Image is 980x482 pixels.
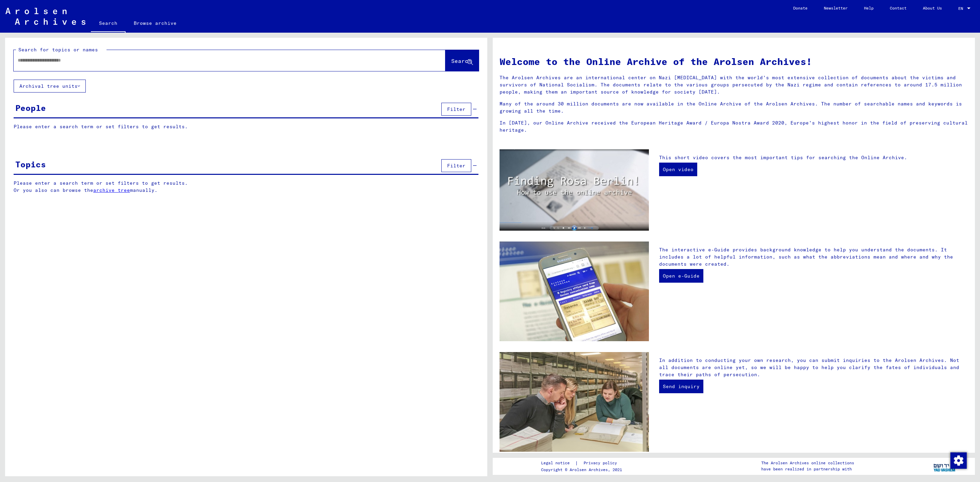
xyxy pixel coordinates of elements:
[126,15,185,31] a: Browse archive
[14,80,86,93] button: Archival tree units
[500,54,968,69] h1: Welcome to the Online Archive of the Arolsen Archives!
[18,47,98,53] mat-label: Search for topics or names
[958,6,966,11] span: EN
[541,460,625,467] div: |
[500,149,649,231] img: video.jpg
[500,352,649,452] img: inquiries.jpg
[15,158,46,170] div: Topics
[5,8,85,25] img: Arolsen_neg.svg
[659,246,968,268] p: The interactive e-Guide provides background knowledge to help you understand the documents. It in...
[500,242,649,341] img: eguide.jpg
[659,154,968,161] p: This short video covers the most important tips for searching the Online Archive.
[14,123,478,130] p: Please enter a search term or set filters to get results.
[659,380,703,393] a: Send inquiry
[659,357,968,378] p: In addition to conducting your own research, you can submit inquiries to the Arolsen Archives. No...
[445,50,479,71] button: Search
[761,466,854,472] p: have been realized in partnership with
[950,452,967,469] img: Change consent
[761,460,854,466] p: The Arolsen Archives online collections
[91,15,126,33] a: Search
[93,187,130,193] a: archive tree
[500,100,968,115] p: Many of the around 30 million documents are now available in the Online Archive of the Arolsen Ar...
[15,102,46,114] div: People
[541,460,575,467] a: Legal notice
[447,163,465,169] span: Filter
[659,163,697,176] a: Open video
[451,57,472,64] span: Search
[500,119,968,134] p: In [DATE], our Online Archive received the European Heritage Award / Europa Nostra Award 2020, Eu...
[500,74,968,96] p: The Arolsen Archives are an international center on Nazi [MEDICAL_DATA] with the world’s most ext...
[447,106,465,112] span: Filter
[441,159,471,172] button: Filter
[578,460,625,467] a: Privacy policy
[659,269,703,283] a: Open e-Guide
[541,467,625,473] p: Copyright © Arolsen Archives, 2021
[441,103,471,116] button: Filter
[932,458,958,475] img: yv_logo.png
[14,180,479,194] p: Please enter a search term or set filters to get results. Or you also can browse the manually.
